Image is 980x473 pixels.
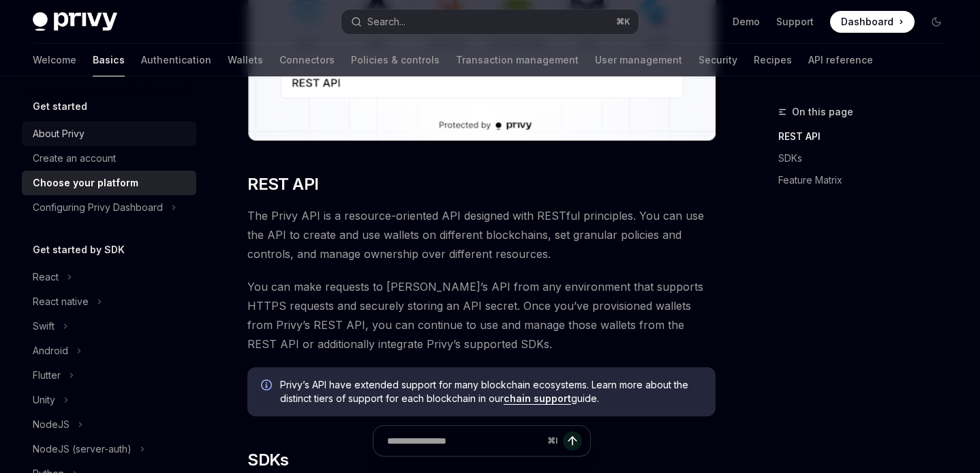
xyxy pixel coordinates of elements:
button: Send message [563,431,582,450]
button: Toggle Android section [22,339,196,363]
button: Toggle Configuring Privy Dashboard section [22,195,196,220]
a: Create an account [22,146,196,171]
span: Privy’s API have extended support for many blockchain ecosystems. Learn more about the distinct t... [280,378,702,405]
span: Dashboard [841,15,893,29]
button: Toggle React native section [22,289,196,314]
div: Flutter [33,367,61,384]
a: Wallets [228,44,263,76]
div: Configuring Privy Dashboard [33,199,163,216]
a: About Privy [22,121,196,146]
a: Dashboard [830,11,915,33]
a: Policies & controls [351,44,440,76]
a: Demo [733,15,760,29]
button: Toggle Swift section [22,314,196,339]
a: Feature Matrix [778,169,958,191]
div: About Privy [33,126,85,142]
input: Ask a question... [387,426,542,456]
h5: Get started [33,98,87,115]
a: SDKs [778,147,958,169]
div: NodeJS (server-auth) [33,441,132,457]
div: Search... [367,14,405,30]
span: The Privy API is a resource-oriented API designed with RESTful principles. You can use the API to... [247,206,716,263]
button: Open search [341,10,639,34]
button: Toggle Unity section [22,388,196,412]
a: Connectors [279,44,335,76]
a: chain support [504,392,571,405]
svg: Info [261,379,275,393]
img: dark logo [33,12,117,31]
div: Unity [33,392,55,408]
a: Recipes [754,44,792,76]
a: Support [776,15,814,29]
a: API reference [808,44,873,76]
div: Swift [33,318,55,334]
span: You can make requests to [PERSON_NAME]’s API from any environment that supports HTTPS requests an... [247,277,716,354]
span: On this page [792,104,853,120]
a: Security [699,44,737,76]
button: Toggle React section [22,265,196,289]
div: Choose your platform [33,175,138,191]
button: Toggle NodeJS (server-auth) section [22,437,196,461]
a: Authentication [141,44,211,76]
a: User management [595,44,682,76]
div: React native [33,293,89,310]
div: Create an account [33,150,116,167]
span: REST API [247,173,318,195]
a: Basics [93,44,125,76]
div: Android [33,343,68,359]
span: ⌘ K [616,16,630,27]
button: Toggle NodeJS section [22,412,196,437]
button: Toggle dark mode [925,11,947,33]
div: React [33,269,59,285]
a: Choose your platform [22,171,196,195]
h5: Get started by SDK [33,242,125,258]
div: NodeJS [33,416,70,433]
a: Welcome [33,44,76,76]
a: Transaction management [456,44,579,76]
button: Toggle Flutter section [22,363,196,388]
a: REST API [778,126,958,147]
